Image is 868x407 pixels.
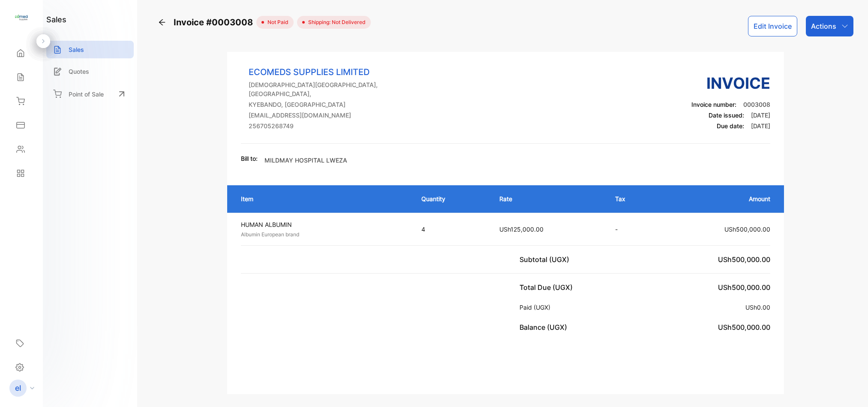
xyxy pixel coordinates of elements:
button: Actions [806,16,853,36]
span: USh500,000.00 [718,323,770,332]
p: Tax [615,194,650,203]
p: Point of Sale [69,90,104,99]
p: Paid (UGX) [520,303,554,312]
span: Invoice number: [691,101,736,108]
p: HUMAN ALBUMIN [241,220,406,229]
button: Edit Invoice [748,16,797,36]
span: Date issued: [709,112,744,119]
p: - [615,225,650,234]
a: Quotes [46,63,134,80]
p: ECOMEDS SUPPLIES LIMITED [249,66,413,78]
p: Sales [69,45,84,54]
h1: sales [46,14,66,25]
span: Shipping: Not Delivered [305,18,366,26]
span: USh500,000.00 [718,255,770,264]
h3: Invoice [691,72,770,95]
span: USh125,000.00 [499,226,544,233]
p: Actions [811,21,836,31]
span: [DATE] [751,122,770,130]
p: Subtotal (UGX) [520,254,573,265]
p: [DEMOGRAPHIC_DATA][GEOGRAPHIC_DATA], [GEOGRAPHIC_DATA], [249,80,413,98]
p: Balance (UGX) [520,322,571,332]
span: 0003008 [743,101,770,108]
p: Quotes [69,67,89,76]
p: Bill to: [241,154,258,163]
p: Rate [499,194,598,203]
p: Item [241,194,404,203]
iframe: LiveChat chat widget [832,371,868,407]
p: [EMAIL_ADDRESS][DOMAIN_NAME] [249,111,413,120]
a: Point of Sale [46,84,134,103]
img: logo [15,11,28,24]
p: KYEBANDO, [GEOGRAPHIC_DATA] [249,100,413,109]
span: Due date: [717,122,744,130]
span: USh500,000.00 [718,283,770,292]
p: Albumin European brand [241,231,406,238]
p: Total Due (UGX) [520,282,576,292]
p: 4 [421,225,482,234]
p: Amount [667,194,770,203]
a: Sales [46,41,134,58]
p: el [15,383,21,394]
p: 256705268749 [249,121,413,130]
p: Quantity [421,194,482,203]
span: not paid [264,18,288,26]
span: USh0.00 [745,304,770,311]
p: MILDMAY HOSPITAL LWEZA [264,156,347,165]
span: USh500,000.00 [724,226,770,233]
span: [DATE] [751,112,770,119]
span: Invoice #0003008 [174,16,256,29]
